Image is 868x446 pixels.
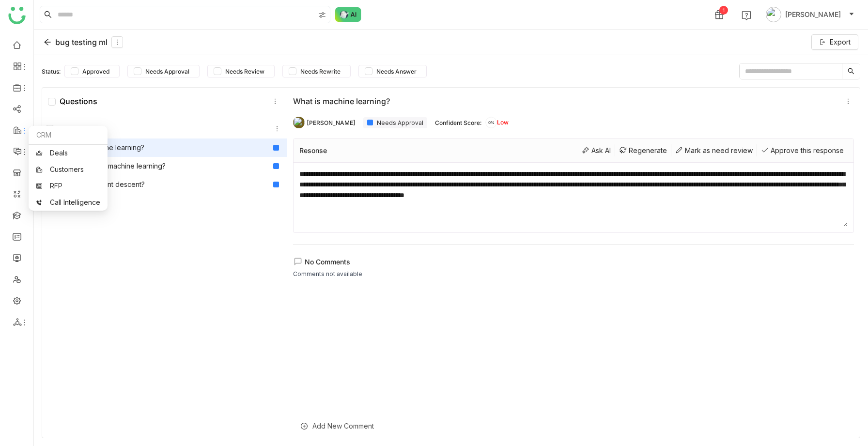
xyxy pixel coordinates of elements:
[363,117,427,128] div: Needs Approval
[36,150,100,156] a: Deals
[221,68,268,75] span: Needs Review
[766,7,781,22] img: avatar
[293,257,303,266] img: lms-comment.svg
[578,144,615,156] div: Ask AI
[50,161,166,171] div: What is pca in machine learning?
[372,68,420,75] span: Needs Answer
[671,144,757,156] div: Mark as need review
[29,126,108,145] div: CRM
[757,144,848,156] div: Approve this response
[293,414,854,438] div: Add New Comment
[36,199,100,206] a: Call Intelligence
[42,119,287,138] div: Others
[335,7,361,22] img: ask-buddy-normal.svg
[764,7,856,22] button: [PERSON_NAME]
[42,68,61,75] div: Status:
[305,258,350,266] span: No Comments
[299,146,327,154] div: Resonse
[719,6,728,15] div: 1
[318,11,326,19] img: search-type.svg
[785,9,841,20] span: [PERSON_NAME]
[485,117,509,128] div: Low
[811,34,858,50] button: Export
[44,36,123,48] div: bug testing ml
[615,144,671,156] div: Regenerate
[48,96,97,106] div: Questions
[830,37,851,47] span: Export
[293,96,838,106] div: What is machine learning?
[78,68,113,75] span: Approved
[36,183,100,189] a: RFP
[307,119,356,126] div: [PERSON_NAME]
[435,119,481,126] div: Confident Score:
[293,269,362,279] div: Comments not available
[485,121,497,124] span: 0%
[296,68,344,75] span: Needs Rewrite
[36,166,100,173] a: Customers
[742,11,751,20] img: help.svg
[141,68,193,75] span: Needs Approval
[293,117,305,128] img: 684a9b3fde261c4b36a3d19f
[8,7,26,24] img: logo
